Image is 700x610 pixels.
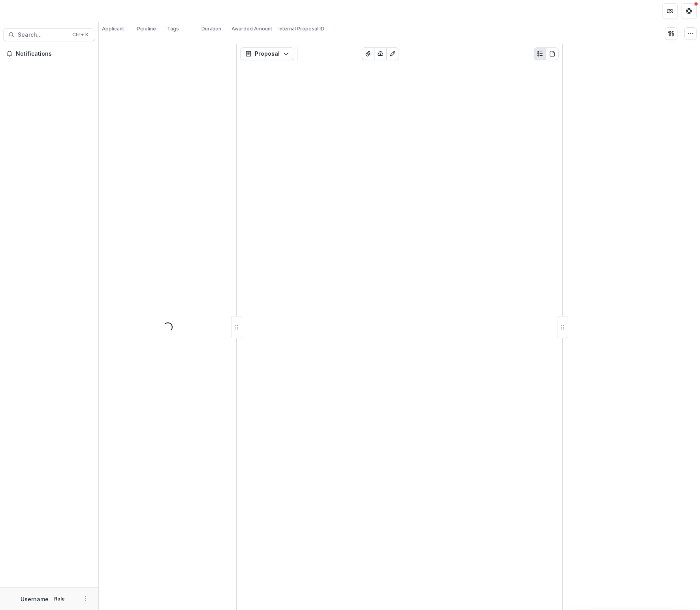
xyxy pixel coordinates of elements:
[52,595,67,602] p: Role
[201,25,221,32] p: Duration
[102,25,124,32] p: Applicant
[167,25,179,32] p: Tags
[18,32,68,38] span: Search...
[137,25,156,32] p: Pipeline
[81,594,90,604] button: More
[21,595,49,603] p: Username
[681,3,697,19] button: Get Help
[3,28,95,41] button: Search...
[231,25,272,32] p: Awarded Amount
[362,47,374,60] button: View Attached Files
[240,47,294,60] button: Proposal
[386,47,399,60] button: Edit as form
[662,3,678,19] button: Partners
[3,47,95,60] button: Notifications
[278,25,324,32] p: Internal Proposal ID
[546,47,559,60] button: PDF view
[16,51,92,57] span: Notifications
[71,30,90,39] div: Ctrl + K
[534,47,546,60] button: Plaintext view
